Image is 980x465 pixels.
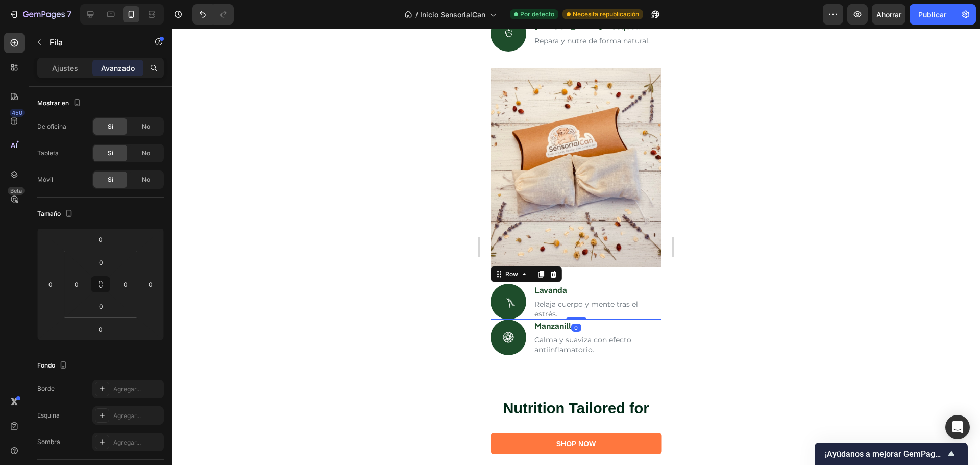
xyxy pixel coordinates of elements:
[37,176,53,183] font: Móvil
[872,4,905,25] button: Ahorrar
[37,438,60,446] font: Sombra
[918,10,946,19] font: Publicar
[91,255,111,270] input: 0 píxeles
[4,4,76,25] button: 7
[420,10,485,19] font: Inicio SensorialCan
[37,149,59,157] font: Tableta
[37,210,61,217] font: Tamaño
[825,448,958,460] button: Mostrar encuesta - ¡Ayúdanos a mejorar GemPages!
[113,385,141,393] font: Agregar...
[101,64,135,72] font: Avanzado
[113,438,141,446] font: Agregar...
[142,123,150,130] font: No
[90,322,111,337] input: 0
[573,10,639,18] font: Necesita republicación
[945,415,970,439] div: Abrir Intercom Messenger
[43,277,58,292] input: 0
[10,187,22,194] font: Beta
[876,10,901,19] font: Ahorrar
[37,411,60,419] font: Esquina
[67,9,71,19] font: 7
[192,4,234,25] div: Deshacer/Rehacer
[12,109,22,116] font: 450
[69,277,84,292] input: 0 píxeles
[480,29,672,465] iframe: Área de diseño
[37,361,55,369] font: Fondo
[142,176,150,183] font: No
[37,123,66,130] font: De oficina
[520,10,554,18] font: Por defecto
[90,232,111,247] input: 0
[91,299,111,314] input: 0 píxeles
[910,4,955,25] button: Publicar
[415,10,418,19] font: /
[37,385,55,393] font: Borde
[113,412,141,420] font: Agregar...
[108,123,113,130] font: Sí
[825,449,946,459] font: ¡Ayúdanos a mejorar GemPages!
[143,277,158,292] input: 0
[50,36,136,48] p: Fila
[118,277,133,292] input: 0 píxeles
[52,64,78,72] font: Ajustes
[108,176,113,183] font: Sí
[50,37,63,47] font: Fila
[142,149,150,157] font: No
[108,149,113,157] font: Sí
[37,99,69,107] font: Mostrar en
